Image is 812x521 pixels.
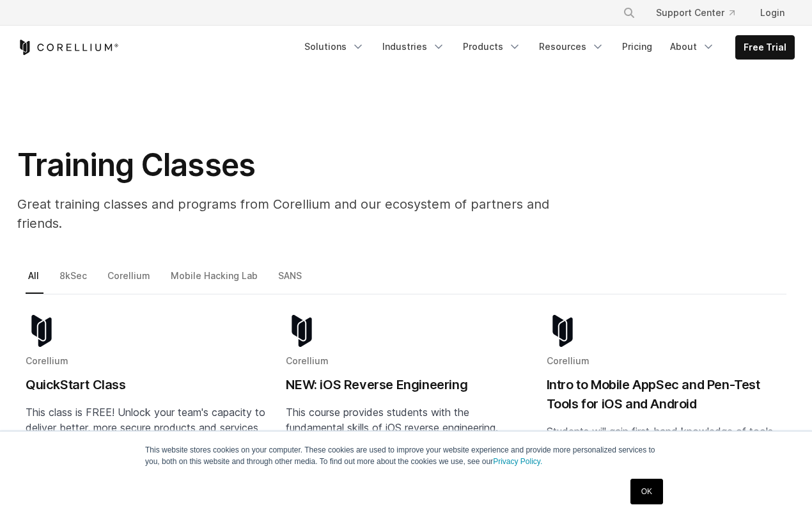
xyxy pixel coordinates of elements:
span: Corellium [26,355,68,366]
img: corellium-logo-icon-dark [26,315,58,347]
img: corellium-logo-icon-dark [547,315,579,347]
a: All [26,268,43,294]
button: Search [618,1,641,24]
a: About [662,35,722,58]
a: Corellium Home [17,40,119,55]
img: corellium-logo-icon-dark [286,315,318,347]
a: Solutions [297,35,372,58]
span: This class is FREE! Unlock your team's capacity to deliver better, more secure products and servi... [26,406,265,495]
a: Resources [531,35,612,58]
span: Corellium [547,355,589,366]
a: Pricing [614,35,660,58]
h2: Intro to Mobile AppSec and Pen-Test Tools for iOS and Android [547,375,786,413]
p: This website stores cookies on your computer. These cookies are used to improve your website expe... [145,444,667,467]
a: Privacy Policy. [493,457,542,466]
a: Mobile Hacking Lab [168,268,262,294]
span: Corellium [286,355,329,366]
a: OK [630,479,663,504]
a: Login [750,1,795,24]
div: Navigation Menu [607,1,795,24]
a: Free Trial [736,36,794,59]
p: Great training classes and programs from Corellium and our ecosystem of partners and friends. [17,195,593,233]
h2: NEW: iOS Reverse Engineering [286,375,526,394]
a: Support Center [646,1,745,24]
a: Industries [375,35,453,58]
h2: QuickStart Class [26,375,265,394]
a: Products [455,35,529,58]
p: This course provides students with the fundamental skills of iOS reverse engineering. Students wi... [286,405,526,512]
div: Navigation Menu [297,35,795,60]
a: Corellium [105,268,155,294]
a: SANS [276,268,306,294]
h1: Training Classes [17,146,593,184]
a: 8kSec [57,268,91,294]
